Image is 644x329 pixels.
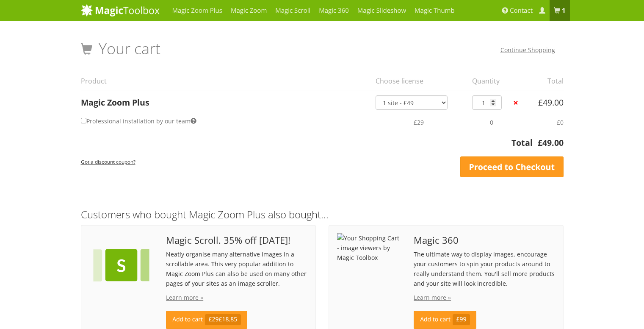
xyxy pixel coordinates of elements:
[557,118,564,126] span: £0
[453,314,470,325] span: £99
[166,311,247,329] a: Add to cart£29£18.85
[81,118,86,123] input: Professional installation by our team
[414,249,555,288] p: The ultimate way to display images, encourage your customers to spin your products around to real...
[414,311,476,329] a: Add to cart£99
[81,154,135,168] a: Got a discount coupon?
[81,72,370,90] th: Product
[460,156,564,178] a: Proceed to Checkout
[538,97,543,108] span: £
[81,97,149,108] a: Magic Zoom Plus
[337,233,401,262] img: Your Shopping Cart - image viewers by Magic Toolbox
[538,137,542,148] span: £
[467,72,511,90] th: Quantity
[528,72,564,90] th: Total
[538,97,564,108] bdi: 49.00
[510,6,533,15] span: Contact
[81,4,160,17] img: MagicToolbox.com - Image tools for your website
[467,110,511,134] td: 0
[414,235,555,245] span: Magic 360
[166,293,203,301] a: Learn more »
[81,158,135,165] small: Got a discount coupon?
[81,115,196,127] label: Professional installation by our team
[208,315,218,323] s: £29
[500,46,555,54] a: Continue Shopping
[370,72,467,90] th: Choose license
[205,314,241,325] span: £18.85
[472,95,502,110] input: Qty
[414,293,451,301] a: Learn more »
[370,110,467,134] td: £29
[81,137,533,154] th: Total
[166,249,307,288] p: Neatly organise many alternative images in a scrollable area. This very popular addition to Magic...
[562,6,566,15] b: 1
[166,235,307,245] span: Magic Scroll. 35% off [DATE]!
[538,137,564,148] bdi: 49.00
[81,209,564,220] h3: Customers who bought Magic Zoom Plus also bought...
[511,98,520,107] a: ×
[89,233,154,298] img: Your Shopping Cart - image viewers by Magic Toolbox
[81,40,160,57] h1: Your cart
